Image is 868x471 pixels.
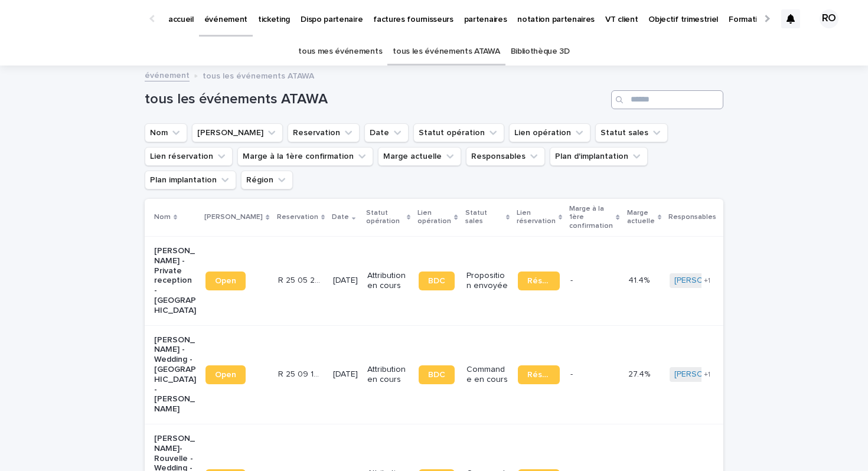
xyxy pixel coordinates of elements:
[215,277,236,285] span: Open
[393,38,500,66] a: tous les événements ATAWA
[154,335,196,414] p: [PERSON_NAME] - Wedding - [GEOGRAPHIC_DATA]-[PERSON_NAME]
[627,207,655,228] p: Marge actuelle
[428,371,445,379] span: BDC
[154,211,171,224] p: Nom
[723,207,772,228] p: Plan d'implantation
[205,365,246,384] a: Open
[192,123,283,142] button: Lien Stacker
[674,276,739,286] a: [PERSON_NAME]
[367,365,409,385] p: Attribution en cours
[674,369,739,380] a: [PERSON_NAME]
[237,147,373,166] button: Marge à la 1ère confirmation
[413,123,504,142] button: Statut opération
[205,272,246,290] a: Open
[465,207,503,228] p: Statut sales
[417,207,451,228] p: Lien opération
[509,123,590,142] button: Lien opération
[24,7,138,31] img: Ls34BcGeRexTGTNfXpUC
[241,171,293,189] button: Région
[333,276,358,286] p: [DATE]
[278,367,322,380] p: R 25 09 147
[820,9,838,28] div: RO
[145,91,606,108] h1: tous les événements ATAWA
[569,202,613,233] p: Marge à la 1ère confirmation
[332,211,349,224] p: Date
[333,369,358,380] p: [DATE]
[215,371,236,379] span: Open
[288,123,360,142] button: Reservation
[145,147,233,166] button: Lien réservation
[203,68,314,81] p: tous les événements ATAWA
[518,272,560,290] a: Réservation
[298,38,382,66] a: tous mes événements
[278,273,322,286] p: R 25 05 263
[364,123,409,142] button: Date
[277,211,318,224] p: Reservation
[154,246,196,316] p: [PERSON_NAME] - Private reception - [GEOGRAPHIC_DATA]
[628,367,652,380] p: 27.4%
[466,147,545,166] button: Responsables
[668,211,716,224] p: Responsables
[704,277,710,284] span: + 1
[527,277,550,285] span: Réservation
[204,211,263,224] p: [PERSON_NAME]
[145,123,187,142] button: Nom
[628,273,652,286] p: 41.4%
[704,371,710,378] span: + 1
[378,147,461,166] button: Marge actuelle
[517,207,556,228] p: Lien réservation
[419,272,455,290] a: BDC
[366,207,404,228] p: Statut opération
[570,273,575,286] p: -
[466,365,508,385] p: Commande en cours
[527,371,550,379] span: Réservation
[428,277,445,285] span: BDC
[511,38,570,66] a: Bibliothèque 3D
[145,68,190,81] a: événement
[550,147,648,166] button: Plan d'implantation
[611,90,723,109] input: Search
[570,367,575,380] p: -
[145,171,236,189] button: Plan implantation
[367,271,409,291] p: Attribution en cours
[518,365,560,384] a: Réservation
[466,271,508,291] p: Proposition envoyée
[419,365,455,384] a: BDC
[595,123,668,142] button: Statut sales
